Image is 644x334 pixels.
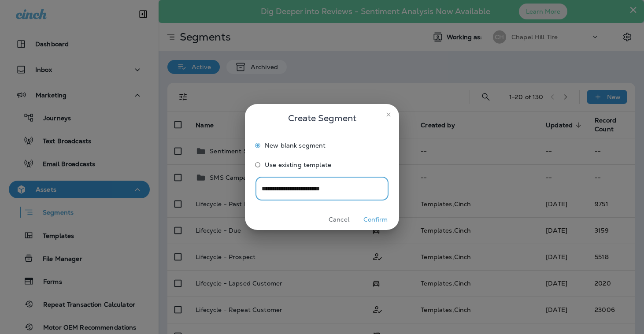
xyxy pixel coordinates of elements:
span: New blank segment [265,142,326,149]
button: Confirm [359,213,392,226]
button: Cancel [322,213,355,226]
span: Create Segment [288,111,356,125]
button: close [381,108,396,122]
span: Use existing template [265,161,331,168]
